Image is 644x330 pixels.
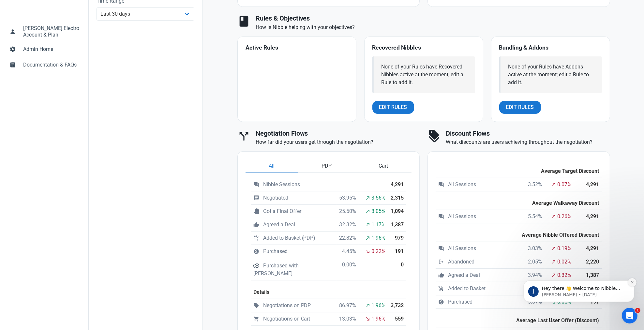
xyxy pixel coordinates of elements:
td: 13.03% [337,312,359,326]
td: Purchased with [PERSON_NAME] [251,258,337,280]
a: Edit Rules [499,101,541,114]
td: 5.54% [521,210,545,223]
span: add_shopping_cart [438,286,444,292]
div: None of your Rules have Recovered Nibbles active at the moment; edit a Rule to add it. [382,63,467,86]
span: question_answer [438,246,444,251]
span: question_answer [438,214,444,219]
img: addon.svg [253,263,259,269]
span: north_east [366,222,371,227]
span: north_east [366,195,371,201]
div: None of your Rules have Addons active at the moment; edit a Rule to add it. [508,63,594,86]
a: assignmentDocumentation & FAQs [5,57,83,73]
span: 0.26% [557,213,571,220]
span: Cart [379,162,388,170]
span: settings [9,45,16,52]
h3: Negotiation Flows [256,130,420,137]
span: book [237,15,250,28]
span: monetization_on [253,248,259,254]
p: How far did your users get through the negotiation? [256,138,420,146]
th: 4,291 [388,178,406,191]
button: Dismiss notification [114,39,123,47]
td: Negotiated [251,191,337,205]
th: 4,291 [580,178,602,191]
td: 4.45% [337,245,359,258]
span: thumb_up [438,272,444,278]
td: Agreed a Deal [251,218,337,232]
span: 3.05% [371,207,385,215]
span: 1.96% [371,302,385,309]
span: south_east [366,249,371,254]
td: Purchased [436,295,521,309]
span: question_answer [438,182,444,187]
td: 53.95% [337,191,359,205]
td: 32.32% [337,218,359,232]
td: 3.52% [521,178,545,191]
span: north_east [366,303,371,308]
p: Message from Jamie, sent 4w ago [28,52,112,58]
th: 1,387 [388,218,406,232]
span: add_shopping_cart [253,235,259,241]
td: Added to Basket [436,282,521,295]
span: monetization_on [438,299,444,305]
h3: Discount Flows [446,130,610,137]
span: sell [253,303,259,308]
a: person[PERSON_NAME] ElectroAccount & Plan [5,21,83,41]
h4: Recovered Nibbles [372,45,475,51]
th: Average Walkaway Discount [436,191,602,210]
span: All [269,162,275,170]
td: All Sessions [436,242,521,255]
td: Abandoned [436,255,521,269]
span: logout [438,259,444,265]
td: Nibble Sessions [251,178,388,191]
p: How is Nibble helping with your objectives? [256,23,610,31]
th: 0 [388,258,406,280]
div: Profile image for Jamie [15,47,25,57]
span: question_answer [253,182,259,187]
td: All Sessions [436,178,521,191]
span: [PERSON_NAME] Electro [23,24,79,32]
th: 3,732 [388,299,406,312]
span: pan_tool [253,208,259,214]
span: PDP [322,162,332,170]
div: message notification from Jamie, 4w ago. Hey there 👋 Welcome to Nibble Technology 🙌 Take a look a... [10,41,121,63]
a: settingsAdmin Home [5,41,83,57]
span: assignment [9,61,16,67]
iframe: Intercom notifications message [514,239,644,312]
th: 4,291 [580,210,602,223]
span: Documentation & FAQs [23,61,79,69]
th: 979 [388,232,406,245]
span: shopping_cart [253,316,259,322]
td: 86.97% [337,299,359,312]
span: discount [427,130,441,143]
th: 559 [388,312,406,326]
span: 0.22% [371,247,385,255]
td: All Sessions [436,210,521,223]
span: north_east [366,209,371,214]
td: Negotiations on Cart [251,312,337,326]
span: 3.56% [371,194,385,202]
span: Account & Plan [23,32,58,37]
span: south_east [366,316,371,322]
span: thumb_up [253,222,259,228]
a: Edit Rules [372,101,414,114]
span: north_east [366,235,371,241]
iframe: Intercom live chat [622,308,637,323]
span: 0.07% [557,181,571,188]
span: call_split [237,130,250,143]
th: Average Target Discount [436,159,602,178]
h4: Bundling & Addons [499,45,602,51]
td: Purchased [251,245,337,258]
span: Edit Rules [506,103,534,111]
span: north_east [551,214,557,219]
h3: Rules & Objectives [256,15,610,22]
span: 1.96% [371,315,385,323]
span: Admin Home [23,45,79,53]
td: Added to Basket (PDP) [251,232,337,245]
th: 1,094 [388,205,406,218]
th: Average Nibble Offered Discount [436,223,602,242]
span: north_east [551,182,557,187]
span: chat [253,195,259,201]
span: 1 [635,308,640,313]
span: Edit Rules [379,103,407,111]
td: Got a Final Offer [251,205,337,218]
